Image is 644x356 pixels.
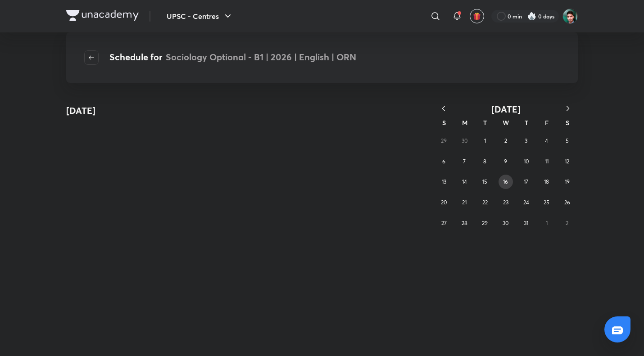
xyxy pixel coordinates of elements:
abbr: July 24, 2025 [523,199,529,206]
abbr: July 29, 2025 [482,220,488,226]
abbr: July 16, 2025 [503,178,508,185]
button: July 23, 2025 [499,195,513,210]
button: July 14, 2025 [457,175,472,189]
button: July 26, 2025 [560,195,574,210]
abbr: July 5, 2025 [566,137,569,144]
button: July 6, 2025 [437,154,451,169]
button: UPSC - Centres [161,7,239,25]
abbr: July 30, 2025 [503,220,508,226]
button: July 30, 2025 [499,216,513,230]
abbr: July 3, 2025 [525,137,527,144]
abbr: July 26, 2025 [564,199,570,206]
button: July 9, 2025 [499,154,513,169]
a: Company Logo [66,10,139,23]
abbr: July 27, 2025 [441,220,447,226]
abbr: July 8, 2025 [483,158,486,165]
abbr: July 15, 2025 [482,178,487,185]
abbr: July 1, 2025 [484,137,486,144]
button: July 17, 2025 [519,175,533,189]
abbr: Saturday [566,118,569,127]
abbr: July 28, 2025 [462,220,467,226]
button: July 22, 2025 [478,195,492,210]
abbr: July 4, 2025 [545,137,548,144]
button: July 8, 2025 [478,154,492,169]
abbr: July 7, 2025 [463,158,466,165]
button: July 12, 2025 [560,154,574,169]
abbr: Sunday [442,118,446,127]
abbr: Thursday [525,118,528,127]
abbr: July 31, 2025 [524,220,528,226]
button: July 18, 2025 [540,175,554,189]
button: July 5, 2025 [560,134,574,148]
abbr: July 22, 2025 [482,199,488,206]
img: avatar [473,12,481,20]
button: July 20, 2025 [437,195,451,210]
abbr: July 11, 2025 [545,158,549,165]
abbr: July 2, 2025 [504,137,507,144]
button: July 21, 2025 [457,195,472,210]
abbr: July 25, 2025 [544,199,549,206]
button: July 11, 2025 [540,154,554,169]
button: July 24, 2025 [519,195,533,210]
abbr: Monday [462,118,467,127]
h4: [DATE] [66,104,95,117]
abbr: July 14, 2025 [462,178,467,185]
abbr: July 18, 2025 [544,178,549,185]
button: July 10, 2025 [519,154,533,169]
button: July 16, 2025 [499,175,513,189]
button: July 27, 2025 [437,216,451,230]
button: July 25, 2025 [540,195,554,210]
button: avatar [470,9,484,23]
abbr: Friday [545,118,549,127]
abbr: July 10, 2025 [524,158,529,165]
button: [DATE] [454,104,558,115]
abbr: July 21, 2025 [462,199,467,206]
img: streak [527,12,536,21]
button: July 1, 2025 [478,134,492,148]
abbr: July 20, 2025 [441,199,447,206]
button: July 19, 2025 [560,175,574,189]
button: July 31, 2025 [519,216,533,230]
img: Company Logo [66,10,139,21]
abbr: July 6, 2025 [442,158,445,165]
img: Avinash Gupta [562,9,578,24]
button: July 4, 2025 [540,134,554,148]
abbr: July 23, 2025 [503,199,508,206]
abbr: July 9, 2025 [504,158,507,165]
button: July 28, 2025 [457,216,472,230]
h4: Schedule for [109,50,356,65]
span: [DATE] [491,103,521,115]
button: July 3, 2025 [519,134,533,148]
button: July 2, 2025 [499,134,513,148]
abbr: July 13, 2025 [442,178,446,185]
button: July 13, 2025 [437,175,451,189]
span: Sociology Optional - B1 | 2026 | English | ORN [166,51,356,63]
button: July 29, 2025 [478,216,492,230]
button: July 7, 2025 [457,154,472,169]
abbr: July 17, 2025 [524,178,528,185]
abbr: July 19, 2025 [565,178,570,185]
abbr: July 12, 2025 [565,158,569,165]
abbr: Tuesday [483,118,487,127]
button: July 15, 2025 [478,175,492,189]
abbr: Wednesday [503,118,509,127]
